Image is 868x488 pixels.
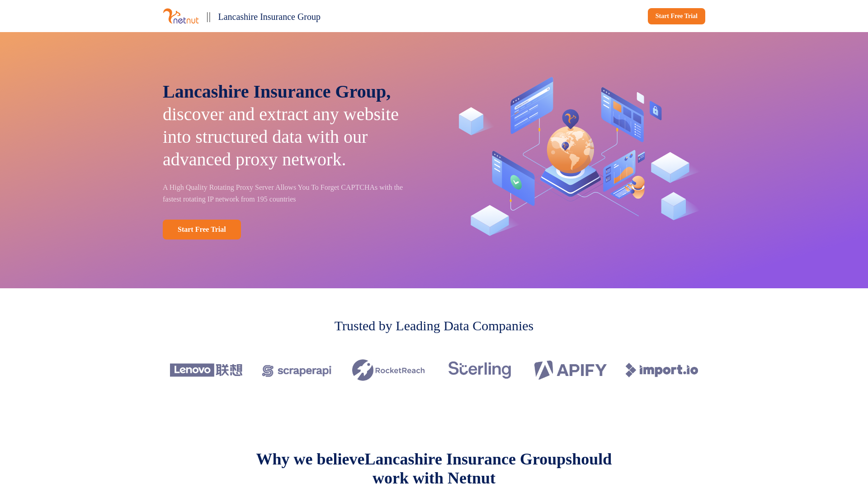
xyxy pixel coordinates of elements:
[163,81,391,102] span: Lancashire Insurance Group,
[163,220,241,239] a: Start Free Trial
[163,80,421,171] p: discover and extract any website into structured data with our advanced proxy network.
[163,182,421,205] p: A High Quality Rotating Proxy Server Allows You To Forget CAPTCHAs with the fastest rotating IP n...
[218,12,321,22] span: Lancashire Insurance Group
[206,7,211,25] p: ||
[648,8,705,24] a: Start Free Trial
[335,315,534,336] p: Trusted by Leading Data Companies
[253,450,615,488] p: Why we believe should work with Netnut
[365,450,566,468] span: Lancashire Insurance Group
